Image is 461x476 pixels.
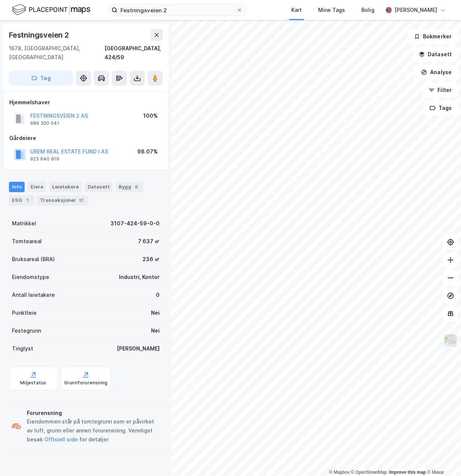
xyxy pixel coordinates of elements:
div: Info [9,182,25,192]
input: Søk på adresse, matrikkel, gårdeiere, leietakere eller personer [117,4,236,16]
div: Bolig [361,6,374,15]
img: logo.f888ab2527a4732fd821a326f86c7f29.svg [12,3,90,16]
div: Eiendomstype [12,273,49,282]
div: Tomteareal [12,237,42,246]
a: Mapbox [329,470,349,475]
div: Mine Tags [318,6,345,15]
button: Tag [9,71,73,86]
button: Filter [422,83,458,98]
div: Tinglyst [12,344,33,353]
div: 3107-424-59-0-0 [110,219,160,228]
div: Nei [151,326,160,335]
div: 1678, [GEOGRAPHIC_DATA], [GEOGRAPHIC_DATA] [9,44,104,62]
div: Datasett [85,182,113,192]
div: 6 [133,183,140,191]
div: 1 [23,197,31,204]
a: OpenStreetMap [351,470,387,475]
div: 989 320 041 [30,120,59,126]
div: [GEOGRAPHIC_DATA], 424/59 [104,44,163,62]
div: Miljøstatus [20,380,46,386]
div: Eiere [28,182,46,192]
div: Nei [151,308,160,317]
div: Gårdeiere [9,134,162,143]
a: Improve this map [389,470,426,475]
div: 17 [78,197,85,204]
div: Eiendommen står på tomtegrunn som er påvirket av luft, grunn eller annen forurensning. Vennligst ... [27,417,160,444]
div: 0 [156,291,160,299]
div: [PERSON_NAME] [117,344,160,353]
div: Antall leietakere [12,291,55,299]
div: Hjemmelshaver [9,98,162,107]
div: Punktleie [12,308,37,317]
div: 100% [143,111,158,120]
div: Kart [291,6,302,15]
div: Transaksjoner [37,195,88,206]
button: Bokmerker [408,29,458,44]
button: Tags [423,101,458,115]
div: Grunnforurensning [64,380,107,386]
div: Leietakere [49,182,82,192]
button: Datasett [413,47,458,62]
div: 7 637 ㎡ [138,237,160,246]
div: [PERSON_NAME] [395,6,437,15]
div: Industri, Kontor [119,273,160,282]
button: Analyse [415,65,458,80]
img: Z [443,333,458,348]
div: Bruksareal (BRA) [12,255,55,264]
div: 98.07% [137,147,158,156]
div: ESG [9,195,34,206]
div: Festningsveien 2 [9,29,70,41]
div: 923 640 819 [30,156,59,162]
iframe: Chat Widget [424,440,461,476]
div: Festegrunn [12,326,41,335]
div: Forurensning [27,409,160,418]
div: Bygg [116,182,143,192]
div: Matrikkel [12,219,36,228]
div: 236 ㎡ [142,255,160,264]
